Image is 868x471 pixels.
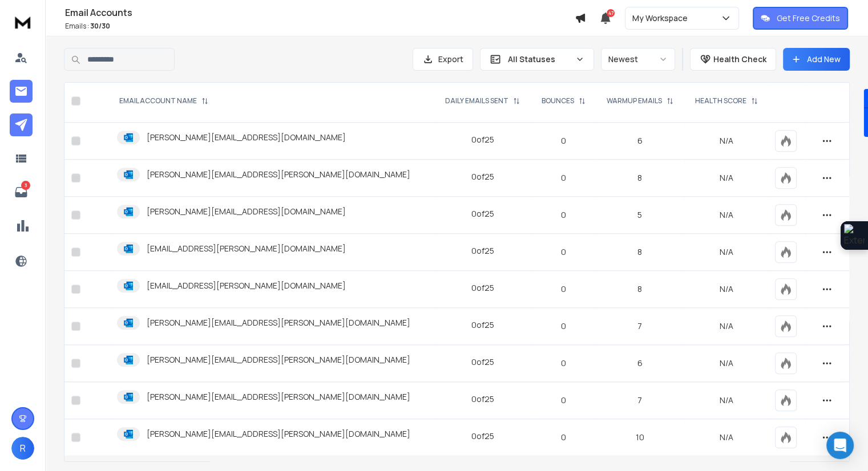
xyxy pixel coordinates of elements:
p: [PERSON_NAME][EMAIL_ADDRESS][PERSON_NAME][DOMAIN_NAME] [147,354,410,366]
button: Get Free Credits [753,7,848,30]
p: N/A [691,358,762,369]
button: Health Check [690,48,776,71]
p: Get Free Credits [777,13,840,24]
p: N/A [691,209,762,221]
p: N/A [691,135,762,147]
h1: Email Accounts [65,6,575,19]
button: Export [413,48,473,71]
td: 8 [596,160,684,197]
button: Newest [601,48,675,71]
img: logo [11,11,34,33]
p: [PERSON_NAME][EMAIL_ADDRESS][PERSON_NAME][DOMAIN_NAME] [147,169,410,180]
p: All Statuses [508,54,571,65]
p: 0 [538,320,588,332]
button: Add New [783,48,850,71]
p: N/A [691,246,762,258]
p: Health Check [713,54,766,65]
p: 0 [538,395,588,406]
p: N/A [691,432,762,443]
p: WARMUP EMAILS [607,96,662,105]
p: N/A [691,172,762,184]
p: [EMAIL_ADDRESS][PERSON_NAME][DOMAIN_NAME] [147,280,346,291]
p: HEALTH SCORE [695,96,746,105]
p: [PERSON_NAME][EMAIL_ADDRESS][PERSON_NAME][DOMAIN_NAME] [147,317,410,328]
td: 6 [596,123,684,160]
p: DAILY EMAILS SENT [445,96,508,105]
img: Extension Icon [844,224,865,247]
td: 8 [596,271,684,308]
span: 30 / 30 [90,21,110,31]
a: 3 [10,181,33,204]
div: Open Intercom Messenger [826,432,854,459]
p: N/A [691,395,762,406]
td: 7 [596,308,684,345]
td: 6 [596,345,684,382]
td: 5 [596,197,684,234]
td: 7 [596,382,684,419]
p: 0 [538,283,588,295]
p: 0 [538,246,588,258]
button: R [11,437,34,460]
p: BOUNCES [542,96,574,105]
p: My Workspace [632,13,692,24]
div: 0 of 25 [471,431,494,442]
p: N/A [691,283,762,295]
p: N/A [691,320,762,332]
p: 0 [538,209,588,221]
p: 0 [538,432,588,443]
td: 8 [596,234,684,271]
div: EMAIL ACCOUNT NAME [119,96,208,105]
p: [PERSON_NAME][EMAIL_ADDRESS][PERSON_NAME][DOMAIN_NAME] [147,428,410,440]
div: 0 of 25 [471,393,494,405]
p: 0 [538,172,588,184]
p: [PERSON_NAME][EMAIL_ADDRESS][DOMAIN_NAME] [147,206,346,217]
p: [EMAIL_ADDRESS][PERSON_NAME][DOMAIN_NAME] [147,243,346,254]
div: 0 of 25 [471,319,494,331]
td: 10 [596,419,684,456]
p: Emails : [65,22,575,31]
div: 0 of 25 [471,282,494,294]
p: 0 [538,358,588,369]
span: 47 [607,9,615,17]
div: 0 of 25 [471,171,494,182]
p: 3 [21,181,30,190]
div: 0 of 25 [471,208,494,220]
p: [PERSON_NAME][EMAIL_ADDRESS][DOMAIN_NAME] [147,132,346,143]
p: 0 [538,135,588,147]
div: 0 of 25 [471,356,494,368]
div: 0 of 25 [471,134,494,145]
p: [PERSON_NAME][EMAIL_ADDRESS][PERSON_NAME][DOMAIN_NAME] [147,391,410,403]
div: 0 of 25 [471,245,494,257]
